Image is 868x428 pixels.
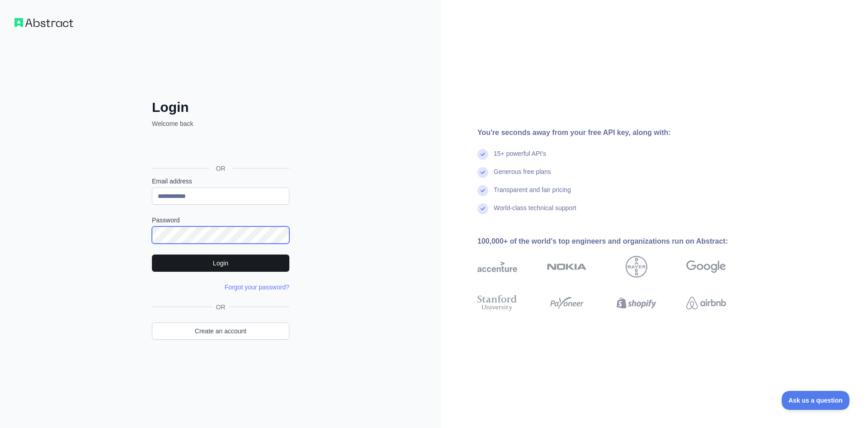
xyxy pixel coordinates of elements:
[477,167,488,178] img: check mark
[477,185,488,196] img: check mark
[626,256,647,278] img: bayer
[494,149,546,167] div: 15+ powerful API's
[494,167,551,185] div: Generous free plans
[686,256,726,278] img: google
[477,149,488,160] img: check mark
[477,293,517,313] img: stanford university
[152,99,289,115] h2: Login
[547,256,587,278] img: nokia
[547,293,587,313] img: payoneer
[152,119,289,128] p: Welcome back
[152,255,289,272] button: Login
[494,185,571,203] div: Transparent and fair pricing
[152,177,289,186] label: Email address
[617,293,656,313] img: shopify
[152,322,289,340] a: Create an account
[477,127,755,138] div: You're seconds away from your free API key, along with:
[14,18,73,27] img: Workflow
[686,293,726,313] img: airbnb
[147,138,292,158] iframe: Кнопка "Войти с аккаунтом Google"
[225,284,289,291] a: Forgot your password?
[477,236,755,247] div: 100,000+ of the world's top engineers and organizations run on Abstract:
[212,303,229,312] span: OR
[782,391,850,410] iframe: Toggle Customer Support
[152,216,289,225] label: Password
[477,203,488,214] img: check mark
[477,256,517,278] img: accenture
[494,203,576,221] div: World-class technical support
[209,164,233,173] span: OR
